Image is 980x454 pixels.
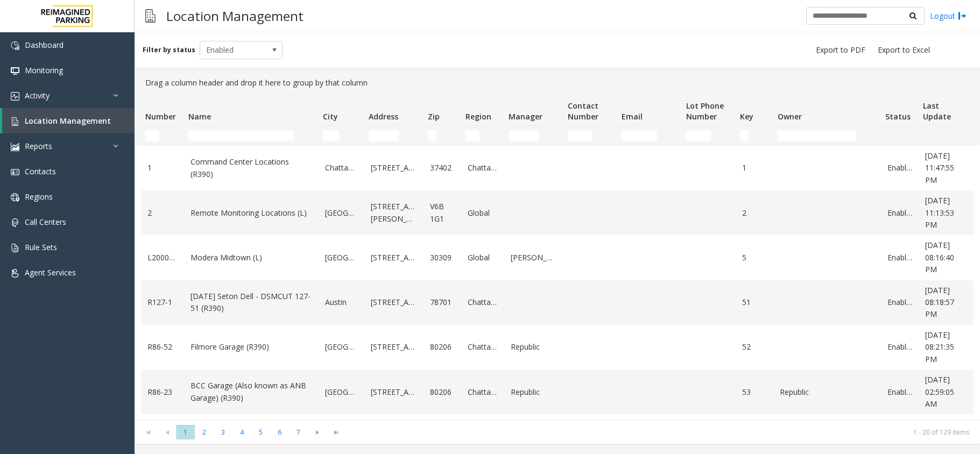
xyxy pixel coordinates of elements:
img: 'icon' [11,67,19,75]
td: Contact Number Filter [563,126,617,145]
input: Manager Filter [509,130,539,141]
td: Number Filter [141,126,184,145]
a: [STREET_ADDRESS][PERSON_NAME] [371,201,417,225]
a: [DATE] 11:47:55 PM [925,150,966,186]
span: Go to the last page [327,425,346,440]
td: Lot Phone Number Filter [682,126,736,145]
a: Chattanooga [325,162,358,174]
a: Location Management [2,108,135,133]
a: Republic [511,341,557,353]
a: [STREET_ADDRESS] [371,341,417,353]
a: [GEOGRAPHIC_DATA] [325,207,358,219]
img: 'icon' [11,218,19,227]
span: Regions [25,191,53,202]
span: Email [622,111,643,122]
img: 'icon' [11,244,19,252]
a: Enabled [887,252,912,264]
a: 53 [742,386,767,398]
a: BCC Garage (Also known as ANB Garage) (R390) [191,380,312,404]
span: Page 2 [195,425,214,439]
a: Enabled [887,207,912,219]
span: Monitoring [25,65,63,75]
a: Logout [930,10,967,22]
a: Enabled [887,162,912,174]
img: 'icon' [11,117,19,126]
span: Page 4 [232,425,251,439]
a: 78701 [430,296,455,308]
button: Export to Excel [873,42,934,58]
img: 'icon' [11,143,19,151]
td: Name Filter [184,126,319,145]
td: Manager Filter [504,126,563,145]
span: Export to PDF [816,45,865,55]
a: 51 [742,296,767,308]
a: R86-52 [147,341,178,353]
span: Activity [25,90,50,101]
span: City [323,111,338,122]
img: 'icon' [11,168,19,176]
a: [GEOGRAPHIC_DATA] [325,341,358,353]
img: logout [958,10,967,22]
a: Command Center Locations (R390) [191,156,312,180]
input: Name Filter [188,130,294,141]
a: Chattanooga [468,296,498,308]
input: Address Filter [369,130,399,141]
img: 'icon' [11,269,19,278]
span: Contact Number [568,101,598,122]
span: Enabled [200,41,266,59]
span: Name [188,111,211,122]
td: Last Update Filter [919,126,972,145]
a: Republic [780,386,875,398]
span: Call Centers [25,217,66,227]
input: Contact Number Filter [568,130,593,141]
span: Page 7 [289,425,308,439]
a: Austin [325,296,358,308]
span: Manager [509,111,542,122]
a: Republic [511,386,557,398]
a: L20000500 [147,252,178,264]
a: Remote Monitoring Locations (L) [191,207,312,219]
a: [STREET_ADDRESS] [371,386,417,398]
img: 'icon' [11,92,19,101]
a: 52 [742,341,767,353]
td: City Filter [319,126,364,145]
a: [DATE] 11:13:53 PM [925,195,966,231]
a: Enabled [887,386,912,398]
td: Zip Filter [424,126,461,145]
td: Status Filter [881,126,919,145]
span: Page 5 [251,425,270,439]
span: [DATE] 02:59:05 AM [925,374,954,409]
input: Key Filter [740,130,749,141]
a: [DATE] 08:16:40 PM [925,239,966,275]
a: [DATE] 08:21:35 PM [925,329,966,365]
a: [STREET_ADDRESS] [371,252,417,264]
span: Lot Phone Number [686,101,724,122]
span: Address [369,111,398,122]
span: Dashboard [25,40,64,50]
a: [GEOGRAPHIC_DATA] [325,386,358,398]
span: Owner [778,111,802,122]
kendo-pager-info: 1 - 20 of 129 items [352,428,969,437]
span: Go to the next page [308,425,327,440]
a: 37402 [430,162,455,174]
td: Owner Filter [773,126,881,145]
span: Page 3 [214,425,232,439]
input: Region Filter [466,130,480,141]
a: [DATE] Seton Dell - DSMCUT 127-51 (R390) [191,290,312,315]
span: Go to the last page [329,428,343,437]
span: Page 6 [270,425,289,439]
div: Data table [135,93,980,420]
a: R127-1 [147,296,178,308]
h3: Location Management [161,3,309,29]
a: R86-23 [147,386,178,398]
a: Enabled [887,296,912,308]
a: [DATE] 02:59:05 AM [925,374,966,410]
span: Export to Excel [878,45,930,55]
a: V6B 1G1 [430,201,455,225]
a: Chattanooga [468,162,498,174]
input: Number Filter [145,130,159,141]
td: Key Filter [736,126,773,145]
span: Reports [25,141,52,151]
button: Export to PDF [812,42,870,58]
span: Go to the next page [310,428,325,437]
